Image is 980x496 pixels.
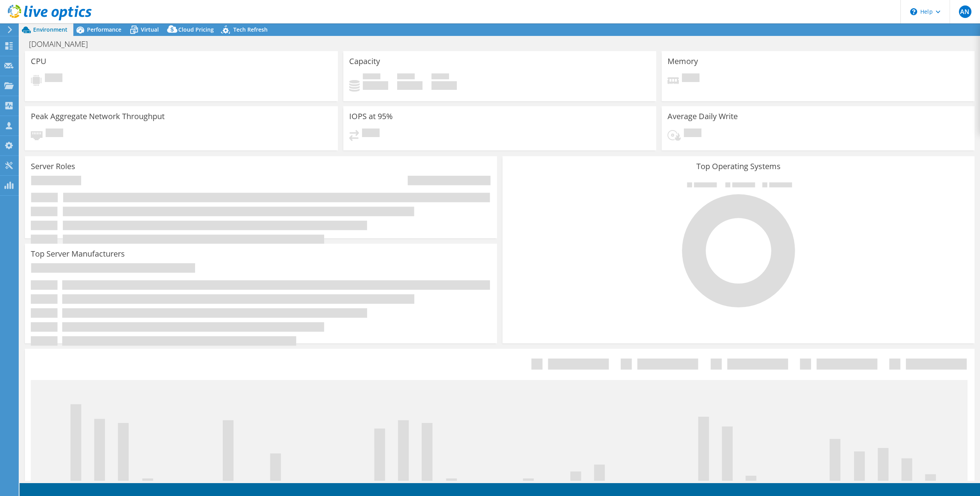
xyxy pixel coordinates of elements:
span: Total [431,73,449,81]
h3: Average Daily Write [668,112,738,121]
h3: Top Operating Systems [508,162,969,171]
span: Pending [362,128,380,139]
h1: [DOMAIN_NAME] [25,40,100,48]
span: Pending [684,128,701,139]
h3: Server Roles [31,162,75,171]
h3: Peak Aggregate Network Throughput [31,112,165,121]
h3: Capacity [349,57,380,66]
span: AN [959,5,971,18]
h3: Top Server Manufacturers [31,250,125,258]
span: Tech Refresh [233,26,268,33]
h4: 0 GiB [431,81,457,90]
span: Free [397,73,415,81]
span: Used [363,73,380,81]
span: Environment [33,26,67,33]
span: Pending [45,73,62,84]
h4: 0 GiB [363,81,388,90]
h4: 0 GiB [397,81,423,90]
span: Performance [87,26,121,33]
svg: \n [910,8,917,15]
span: Cloud Pricing [178,26,214,33]
span: Pending [46,128,63,139]
h3: CPU [31,57,46,66]
span: Pending [682,73,699,84]
h3: IOPS at 95% [349,112,393,121]
h3: Memory [668,57,698,66]
span: Virtual [141,26,159,33]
